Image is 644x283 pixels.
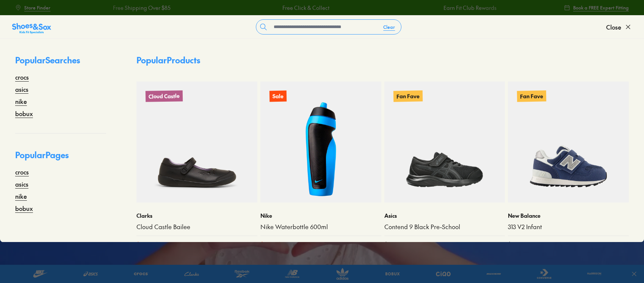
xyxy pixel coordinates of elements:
a: crocs [15,72,29,82]
p: Fan Fave [393,90,422,102]
span: $ 15.00 [260,241,276,248]
a: Shoes &amp; Sox [12,21,51,33]
a: Free Click & Collect [282,4,329,12]
a: 313 V2 Infant [508,223,629,231]
span: Book a FREE Expert Fitting [573,4,629,11]
p: Nike [260,212,381,220]
a: Contend 9 Black Pre-School [384,223,505,231]
p: Popular Searches [15,54,106,72]
p: Asics [384,212,505,220]
a: Cloud Castle Bailee [136,223,257,231]
a: Store Finder [15,1,50,14]
p: Clarks [136,212,257,220]
a: Free Shipping Over $85 [113,4,170,12]
button: Clear [377,20,401,34]
a: bobux [15,109,33,118]
img: SNS_Logo_Responsive.svg [12,22,51,35]
a: asics [15,179,28,189]
p: Popular Pages [15,149,106,167]
a: nike [15,192,27,201]
button: Close [606,19,632,35]
span: $ 80.00 [136,241,154,248]
p: Fan Fave [517,90,546,102]
p: New Balance [508,212,629,220]
a: Earn Fit Club Rewards [443,4,496,12]
p: Sale [270,91,287,102]
a: Fan Fave [384,82,505,203]
a: crocs [15,167,29,176]
p: Cloud Castle [146,90,183,102]
a: Nike Waterbottle 600ml [260,223,381,231]
a: Sale [260,82,381,203]
span: $ 59.95 [508,241,523,248]
span: $ 79.95 [384,241,400,248]
p: Popular Products [136,54,200,66]
span: $ 19.95 [278,241,292,248]
a: asics [15,85,28,94]
a: bobux [15,204,33,213]
span: Close [606,22,621,31]
a: Cloud Castle [136,82,257,203]
a: Book a FREE Expert Fitting [564,1,629,14]
a: Fan Fave [508,82,629,203]
span: Store Finder [24,4,50,11]
span: $ 149.95 [155,241,172,248]
a: nike [15,97,27,106]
